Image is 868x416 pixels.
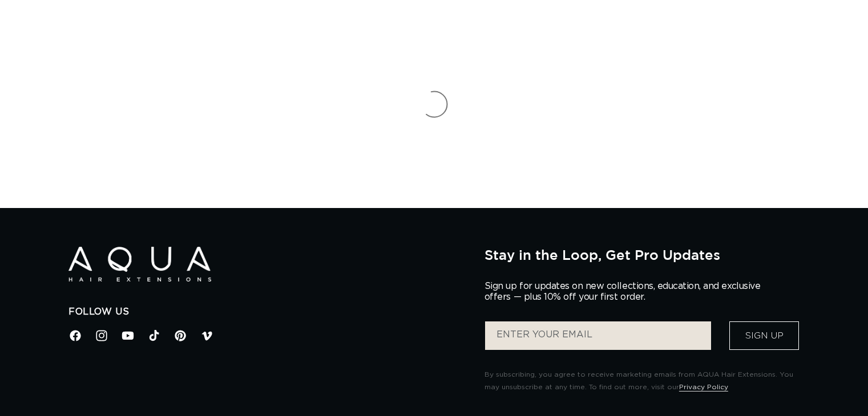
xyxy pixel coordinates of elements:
h2: Stay in the Loop, Get Pro Updates [485,247,800,263]
p: By subscribing, you agree to receive marketing emails from AQUA Hair Extensions. You may unsubscr... [485,369,800,393]
a: Privacy Policy [679,384,728,390]
img: Aqua Hair Extensions [68,247,211,282]
button: Sign Up [729,321,799,350]
h2: Follow Us [68,306,467,318]
input: ENTER YOUR EMAIL [485,321,711,350]
p: Sign up for updates on new collections, education, and exclusive offers — plus 10% off your first... [485,281,770,303]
